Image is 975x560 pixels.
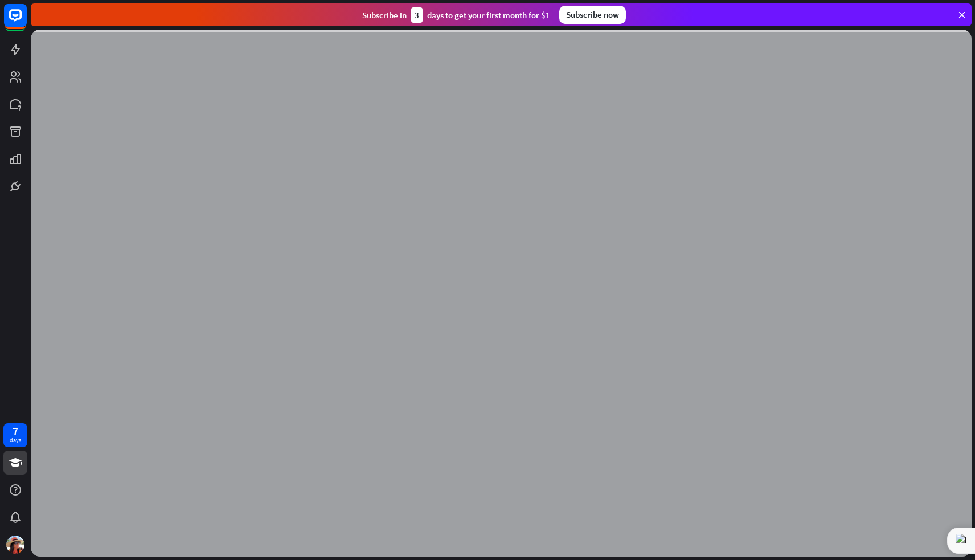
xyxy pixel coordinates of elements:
a: 7 days [3,423,27,447]
div: 7 [13,426,18,436]
div: days [10,436,21,444]
div: Subscribe now [559,6,626,24]
div: Subscribe in days to get your first month for $1 [362,7,550,23]
div: 3 [411,7,423,23]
